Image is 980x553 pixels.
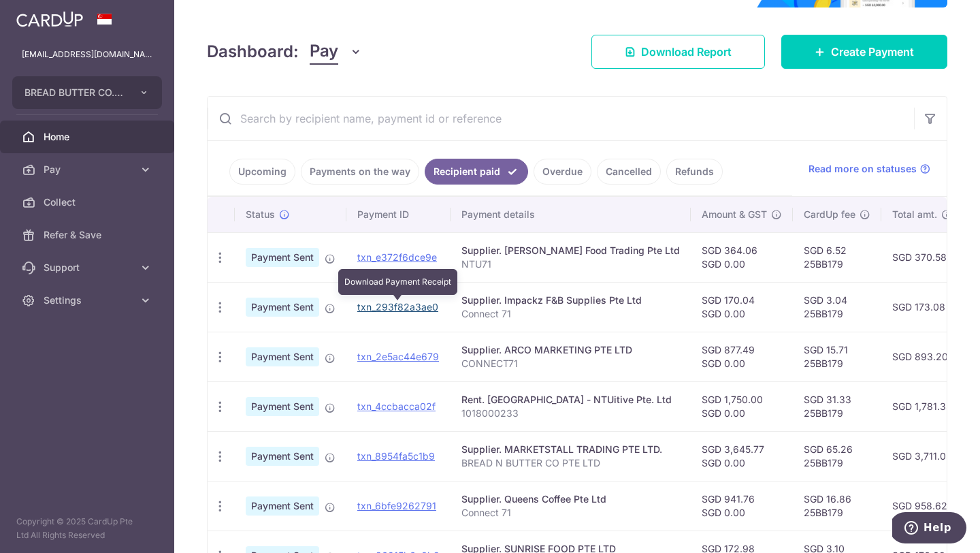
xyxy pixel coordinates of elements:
[310,39,362,65] button: Pay
[301,159,419,185] a: Payments on the way
[357,251,437,263] a: txn_e372f6dce9e
[804,208,855,221] span: CardUp fee
[666,159,723,185] a: Refunds
[793,481,881,531] td: SGD 16.86 25BB179
[44,195,133,209] span: Collect
[207,39,299,64] h4: Dashboard:
[208,97,914,140] input: Search by recipient name, payment id or reference
[808,162,930,176] a: Read more on statuses
[246,397,319,416] span: Payment Sent
[831,44,914,60] span: Create Payment
[461,492,680,506] div: Supplier. Queens Coffee Pte Ltd
[881,481,963,531] td: SGD 958.62
[461,294,680,307] div: Supplier. Impackz F&B Supplies Pte Ltd
[461,257,680,271] p: NTU71
[793,282,881,332] td: SGD 3.04 25BB179
[881,282,963,332] td: SGD 173.08
[44,130,133,144] span: Home
[44,163,133,176] span: Pay
[24,86,125,99] span: BREAD BUTTER CO. PRIVATE LIMITED
[357,301,438,313] a: txn_293f82a3ae0
[461,443,680,456] div: Supplier. MARKETSTALL TRADING PTE LTD.
[16,11,83,27] img: CardUp
[892,512,966,546] iframe: Opens a widget where you can find more information
[44,294,133,307] span: Settings
[44,261,133,274] span: Support
[793,381,881,431] td: SGD 31.33 25BB179
[461,343,680,357] div: Supplier. ARCO MARKETING PTE LTD
[44,228,133,242] span: Refer & Save
[357,450,435,462] a: txn_8954fa5c1b9
[881,332,963,381] td: SGD 893.20
[534,159,591,185] a: Overdue
[691,481,793,531] td: SGD 941.76 SGD 0.00
[461,357,680,370] p: CONNECT71
[691,282,793,332] td: SGD 170.04 SGD 0.00
[12,76,162,109] button: BREAD BUTTER CO. PRIVATE LIMITED
[461,393,680,407] div: Rent. [GEOGRAPHIC_DATA] - NTUitive Pte. Ltd
[357,400,436,412] a: txn_4ccbacca02f
[310,39,338,65] span: Pay
[691,431,793,481] td: SGD 3,645.77 SGD 0.00
[461,307,680,321] p: Connect 71
[881,431,963,481] td: SGD 3,711.03
[246,208,275,221] span: Status
[793,332,881,381] td: SGD 15.71 25BB179
[597,159,661,185] a: Cancelled
[781,35,947,69] a: Create Payment
[793,232,881,282] td: SGD 6.52 25BB179
[702,208,767,221] span: Amount & GST
[881,232,963,282] td: SGD 370.58
[22,48,152,61] p: [EMAIL_ADDRESS][DOMAIN_NAME]
[357,500,436,511] a: txn_6bfe9262791
[229,159,295,185] a: Upcoming
[691,381,793,431] td: SGD 1,750.00 SGD 0.00
[338,269,457,295] div: Download Payment Receipt
[691,232,793,282] td: SGD 364.06 SGD 0.00
[793,431,881,481] td: SGD 65.26 25BB179
[246,298,319,317] span: Payment Sent
[425,159,528,185] a: Recipient paid
[691,332,793,381] td: SGD 877.49 SGD 0.00
[808,162,917,176] span: Read more on statuses
[461,407,680,420] p: 1018000233
[246,347,319,366] span: Payment Sent
[591,35,765,69] a: Download Report
[246,248,319,267] span: Payment Sent
[461,506,680,520] p: Connect 71
[461,456,680,470] p: BREAD N BUTTER CO PTE LTD
[451,197,691,232] th: Payment details
[881,381,963,431] td: SGD 1,781.33
[246,447,319,466] span: Payment Sent
[461,244,680,257] div: Supplier. [PERSON_NAME] Food Trading Pte Ltd
[346,197,451,232] th: Payment ID
[357,351,439,362] a: txn_2e5ac44e679
[641,44,732,60] span: Download Report
[246,496,319,516] span: Payment Sent
[892,208,937,221] span: Total amt.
